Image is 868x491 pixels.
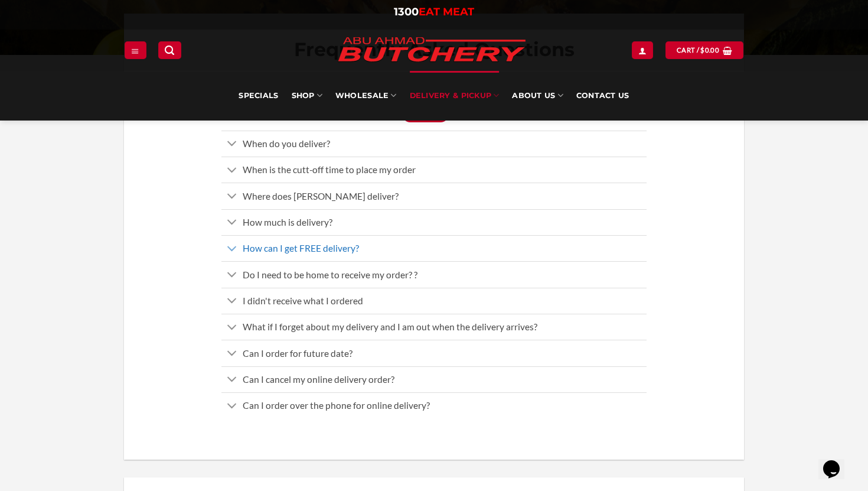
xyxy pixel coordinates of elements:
span: I didn't receive what I ordered [243,295,363,306]
a: Toggle Do I need to be home to receive my order? ? [221,261,647,287]
span: 1300 [394,5,419,18]
a: Toggle Can I order over the phone for online delivery? [221,392,647,418]
button: Toggle [221,396,242,418]
a: Toggle When do you deliver? [221,131,647,157]
a: Login [632,41,653,58]
iframe: chat widget [818,444,856,479]
a: Specials [239,71,278,121]
span: When is the cutt-off time to place my order [243,164,416,175]
bdi: 0.00 [700,46,719,54]
button: Toggle [221,317,242,340]
span: Do I need to be home to receive my order? ? [243,269,417,280]
a: Menu [125,41,146,58]
span: Where does [PERSON_NAME] deliver? [243,191,399,201]
a: Toggle Can I cancel my online delivery order? [221,366,647,392]
a: Toggle I didn't receive what I ordered [221,288,647,314]
button: Toggle [221,265,242,287]
a: Wholesale [335,71,397,121]
span: When do you deliver? [243,138,330,149]
button: Toggle [221,239,242,261]
a: Search [158,41,181,58]
a: Toggle Where does [PERSON_NAME] deliver? [221,183,647,209]
a: Toggle How can I get FREE delivery? [221,235,647,261]
a: About Us [512,71,563,121]
a: 1300EAT MEAT [394,5,474,18]
a: View cart [665,41,743,58]
span: Cart / [677,45,719,56]
a: Toggle How much is delivery? [221,209,647,235]
span: How much is delivery? [243,217,332,227]
button: Toggle [221,343,242,366]
span: $ [700,45,704,56]
button: Toggle [221,160,242,183]
button: Toggle [221,369,242,392]
button: Toggle [221,212,242,235]
a: Toggle What if I forget about my delivery and I am out when the delivery arrives? [221,314,647,340]
span: Can I cancel my online delivery order? [243,374,394,385]
a: Delivery & Pickup [410,71,500,121]
a: Toggle When is the cutt-off time to place my order [221,157,647,183]
span: EAT MEAT [419,5,474,18]
span: How can I get FREE delivery? [243,243,359,253]
img: Abu Ahmad Butchery [328,30,535,71]
button: Toggle [221,291,242,313]
span: What if I forget about my delivery and I am out when the delivery arrives? [243,321,537,332]
a: Contact Us [576,71,629,121]
button: Toggle [221,134,242,156]
span: Can I order over the phone for online delivery? [243,400,430,411]
span: Can I order for future date? [243,348,353,359]
a: SHOP [292,71,322,121]
a: Toggle Can I order for future date? [221,340,647,366]
button: Toggle [221,186,242,209]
